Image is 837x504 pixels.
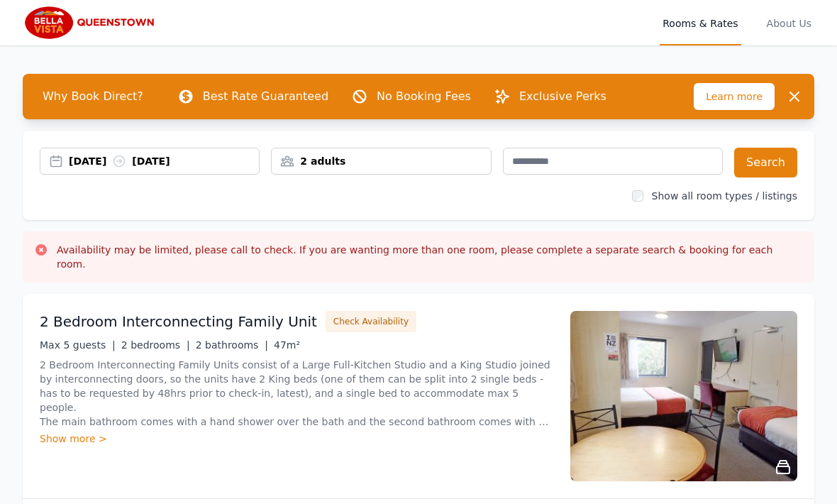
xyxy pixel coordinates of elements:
[23,6,160,40] img: Bella Vista Queenstown
[40,432,553,446] div: Show more >
[519,88,606,105] p: Exclusive Perks
[326,311,416,332] button: Check Availability
[196,339,268,351] span: 2 bathrooms |
[40,312,317,332] h3: 2 Bedroom Interconnecting Family Unit
[31,82,155,111] span: Why Book Direct?
[40,358,553,429] p: 2 Bedroom Interconnecting Family Units consist of a Large Full-Kitchen Studio and a King Studio j...
[121,339,190,351] span: 2 bedrooms |
[652,190,797,202] label: Show all room types / listings
[377,88,471,105] p: No Booking Fees
[40,339,116,351] span: Max 5 guests |
[734,148,797,177] button: Search
[69,154,259,168] div: [DATE] [DATE]
[694,83,775,110] span: Learn more
[57,243,803,271] h3: Availability may be limited, please call to check. If you are wanting more than one room, please ...
[272,154,490,168] div: 2 adults
[274,339,300,351] span: 47m²
[203,88,328,105] p: Best Rate Guaranteed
